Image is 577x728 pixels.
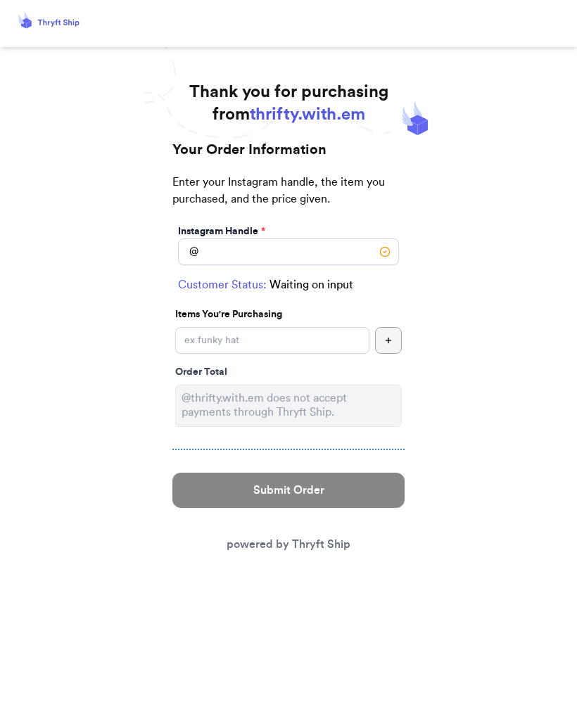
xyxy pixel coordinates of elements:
[270,276,353,293] span: Waiting on input
[178,224,265,238] label: Instagram Handle
[172,473,405,508] button: Submit Order
[250,106,365,123] span: thrifty.with.em
[175,307,402,321] p: Items You're Purchasing
[178,238,198,265] div: @
[178,276,267,293] span: Customer Status:
[175,365,402,379] div: Order Total
[175,327,369,354] input: ex.funky hat
[189,81,388,126] h1: Thank you for purchasing from
[227,539,350,550] a: powered by Thryft Ship
[172,140,405,174] h2: Your Order Information
[172,174,405,222] p: Enter your Instagram handle, the item you purchased, and the price given.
